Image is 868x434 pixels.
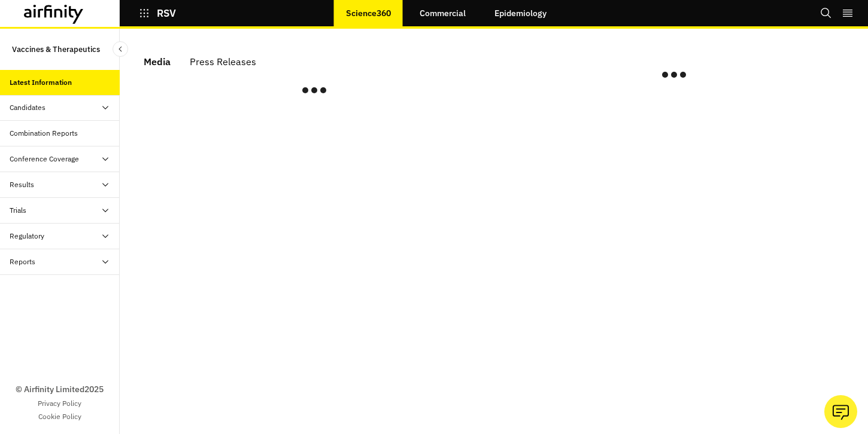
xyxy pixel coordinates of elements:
[10,102,45,113] div: Candidates
[346,8,391,18] p: Science360
[10,256,35,267] div: Reports
[16,383,104,396] p: © Airfinity Limited 2025
[10,77,72,88] div: Latest Information
[157,8,176,19] p: RSV
[139,3,176,23] button: RSV
[12,38,100,60] p: Vaccines & Therapeutics
[10,128,78,139] div: Combination Reports
[820,3,832,23] button: Search
[144,53,171,71] div: Media
[38,411,81,422] a: Cookie Policy
[10,231,44,242] div: Regulatory
[10,179,34,190] div: Results
[38,398,81,409] a: Privacy Policy
[824,395,857,428] button: Ask our analysts
[190,53,256,71] div: Press Releases
[10,205,26,216] div: Trials
[10,154,79,164] div: Conference Coverage
[113,41,128,57] button: Close Sidebar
